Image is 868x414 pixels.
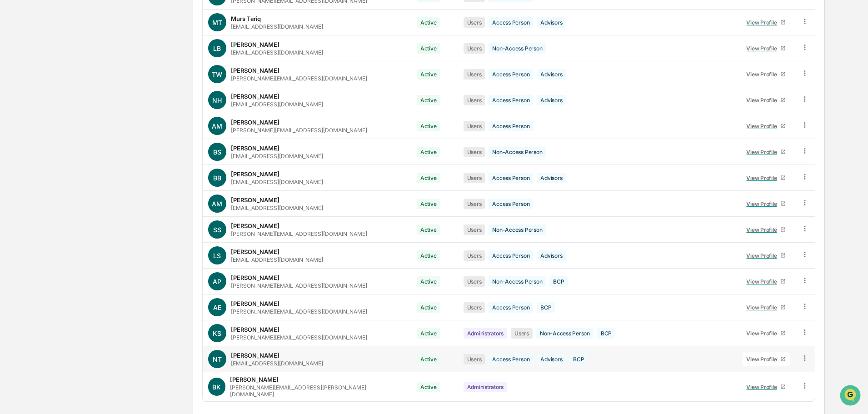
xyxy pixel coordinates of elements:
div: View Profile [746,330,780,337]
div: Access Person [489,354,533,364]
div: [EMAIL_ADDRESS][DOMAIN_NAME] [231,256,323,263]
div: View Profile [746,71,780,78]
span: SS [213,226,221,234]
div: [PERSON_NAME] [231,196,279,204]
a: View Profile [743,380,790,394]
div: Active [417,69,440,80]
div: View Profile [746,149,780,155]
div: Users [464,121,485,131]
div: [PERSON_NAME] [231,300,279,307]
div: [EMAIL_ADDRESS][DOMAIN_NAME] [231,153,323,160]
a: View Profile [743,93,790,107]
div: View Profile [746,123,780,130]
div: [EMAIL_ADDRESS][DOMAIN_NAME] [231,23,323,30]
div: Users [464,17,485,28]
span: Pylon [90,225,110,232]
div: Access Person [489,95,533,105]
div: View Profile [746,304,780,311]
div: [PERSON_NAME] [231,248,279,255]
span: Attestations [75,186,113,195]
a: 🔎Data Lookup [5,200,61,216]
div: Users [464,147,485,157]
a: 🗄️Attestations [62,182,116,199]
div: Advisors [537,95,566,105]
div: Active [417,328,440,339]
div: [PERSON_NAME] [230,376,279,383]
p: How can we help? [9,19,165,34]
div: View Profile [746,226,780,233]
div: [PERSON_NAME] [231,145,279,152]
a: Powered byPylon [64,225,110,232]
a: View Profile [743,274,790,289]
div: Active [417,121,440,131]
div: Start new chat [41,70,149,79]
div: Past conversations [9,101,61,108]
div: View Profile [746,356,780,363]
span: NT [213,355,222,363]
a: View Profile [743,326,790,340]
div: Access Person [489,69,533,80]
div: We're available if you need us! [41,79,125,86]
a: View Profile [743,119,790,133]
img: 8933085812038_c878075ebb4cc5468115_72.jpg [19,70,35,86]
div: Advisors [537,354,566,364]
div: Advisors [537,69,566,80]
span: • [75,124,79,131]
div: [PERSON_NAME] [231,41,279,48]
span: LS [213,252,221,259]
span: • [75,148,79,155]
div: Access Person [489,121,533,131]
div: [EMAIL_ADDRESS][DOMAIN_NAME] [231,205,323,211]
div: [PERSON_NAME] [231,119,279,126]
div: Non-Access Person [489,224,546,235]
div: Users [464,95,485,105]
span: AM [212,200,222,208]
div: Active [417,302,440,313]
div: [PERSON_NAME] [231,93,279,100]
div: View Profile [746,19,780,26]
span: [DATE] [80,148,99,155]
img: 1746055101610-c473b297-6a78-478c-a979-82029cc54cd1 [9,70,25,86]
div: [EMAIL_ADDRESS][DOMAIN_NAME] [231,179,323,185]
div: Active [417,43,440,54]
a: View Profile [743,67,790,81]
div: Active [417,173,440,183]
div: Non-Access Person [489,147,546,157]
span: MT [212,19,222,26]
span: NH [212,96,222,104]
div: [PERSON_NAME][EMAIL_ADDRESS][DOMAIN_NAME] [231,127,367,134]
img: Tammy Steffen [9,140,24,154]
div: Users [464,69,485,80]
span: AP [213,278,221,285]
iframe: Open customer support [839,384,863,409]
div: Non-Access Person [489,43,546,54]
div: Access Person [489,302,533,313]
a: View Profile [743,223,790,237]
div: Access Person [489,173,533,183]
div: Active [417,199,440,209]
button: Start new chat [155,72,165,83]
div: Advisors [537,173,566,183]
div: [PERSON_NAME] [231,274,279,281]
div: Non-Access Person [489,276,546,287]
a: View Profile [743,171,790,185]
div: Users [464,250,485,261]
div: BCP [597,328,615,339]
div: Murs Tariq [231,15,261,22]
div: Active [417,224,440,235]
div: View Profile [746,97,780,104]
div: Advisors [537,250,566,261]
div: View Profile [746,384,780,390]
div: View Profile [746,175,780,181]
div: 🗄️ [66,187,73,194]
div: 🖐️ [9,187,16,194]
div: [PERSON_NAME] [231,352,279,359]
div: Users [464,302,485,313]
div: Active [417,276,440,287]
div: 🔎 [9,204,16,211]
span: Data Lookup [18,203,57,212]
div: Active [417,382,440,392]
div: Active [417,250,440,261]
div: Active [417,147,440,157]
